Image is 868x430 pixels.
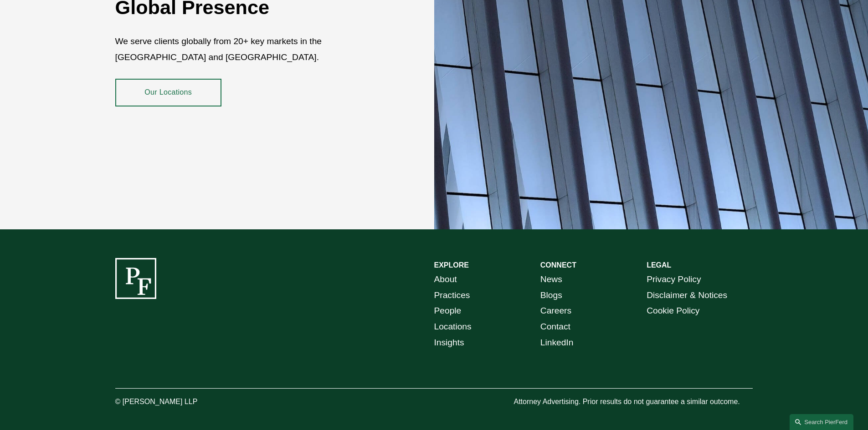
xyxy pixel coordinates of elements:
[434,288,470,304] a: Practices
[540,261,576,269] strong: CONNECT
[434,303,462,319] a: People
[540,319,570,335] a: Contact
[540,335,574,351] a: LinkedIn
[115,79,221,106] a: Our Locations
[434,272,457,288] a: About
[540,272,562,288] a: News
[115,34,381,65] p: We serve clients globally from 20+ key markets in the [GEOGRAPHIC_DATA] and [GEOGRAPHIC_DATA].
[514,395,753,409] p: Attorney Advertising. Prior results do not guarantee a similar outcome.
[790,414,853,430] a: Search this site
[647,261,671,269] strong: LEGAL
[647,272,701,288] a: Privacy Policy
[434,261,469,269] strong: EXPLORE
[434,335,464,351] a: Insights
[647,303,699,319] a: Cookie Policy
[434,319,472,335] a: Locations
[540,288,562,304] a: Blogs
[540,303,571,319] a: Careers
[647,288,727,304] a: Disclaimer & Notices
[115,395,248,409] p: © [PERSON_NAME] LLP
